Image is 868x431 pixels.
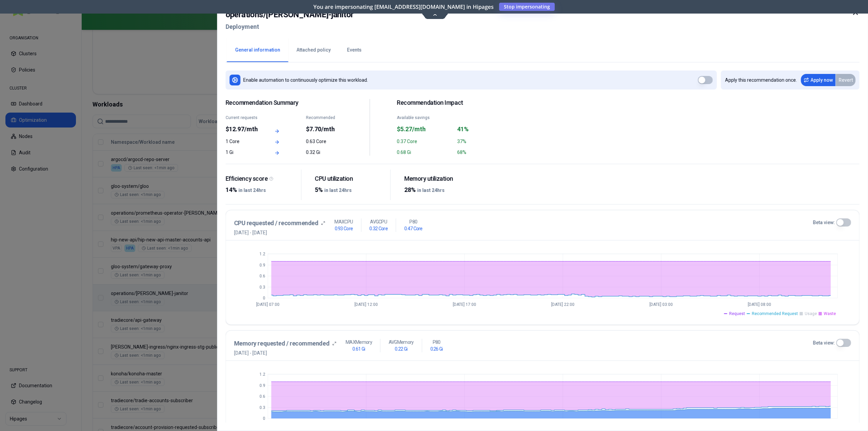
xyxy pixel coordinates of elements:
tspan: [DATE] 03:00 [650,302,673,307]
tspan: 0.9 [259,383,265,388]
h1: 0.22 Gi [395,346,408,352]
span: in last 24hrs [238,188,266,193]
div: Current requests [225,115,262,120]
h2: operations / [PERSON_NAME]-janitor [225,8,354,21]
tspan: 1.2 [259,252,265,256]
h2: Deployment [225,21,354,33]
p: Enable automation to continuously optimize this workload. [243,77,368,83]
div: $12.97/mth [225,124,262,134]
h3: Memory requested / recommended [234,339,330,348]
div: 1 Gi [225,149,262,156]
button: Events [339,38,370,62]
span: Recommendation Summary [225,99,342,107]
div: 0.68 Gi [397,149,453,156]
p: MAX Memory [346,339,372,346]
div: 68% [457,149,514,156]
div: Memory utilization [404,175,474,183]
tspan: [DATE] 12:00 [355,423,378,427]
h1: 0.93 Core [335,225,353,232]
h1: 0.26 Gi [430,346,443,352]
div: 0.37 Core [397,138,453,145]
div: 5% [315,185,385,195]
div: 28% [404,185,474,195]
div: Efficiency score [225,175,296,183]
tspan: 1.2 [259,372,265,377]
div: Recommended [306,115,342,120]
div: 14% [225,185,296,195]
p: P80 [410,218,417,225]
tspan: [DATE] 22:00 [551,423,575,427]
h1: 0.32 Core [370,225,388,232]
tspan: 0.3 [259,405,265,410]
div: CPU utilization [315,175,385,183]
tspan: [DATE] 03:00 [650,423,673,427]
p: AVG CPU [370,218,387,225]
p: Apply this recommendation once. [725,77,797,83]
tspan: [DATE] 08:00 [748,302,771,307]
p: AVG Memory [389,339,414,346]
span: [DATE] - [DATE] [234,350,336,356]
span: Request [729,311,745,316]
button: General information [227,38,288,62]
h1: 0.47 Core [404,225,422,232]
tspan: 0.9 [259,263,265,268]
p: P80 [433,339,440,346]
tspan: 0 [263,416,265,421]
tspan: [DATE] 17:00 [453,302,476,307]
tspan: [DATE] 12:00 [355,302,378,307]
div: 1 Core [225,138,262,145]
span: in last 24hrs [324,188,352,193]
div: $5.27/mth [397,124,453,134]
tspan: [DATE] 07:00 [256,302,280,307]
div: Available savings [397,115,453,120]
tspan: 0.6 [259,274,265,278]
h1: 0.61 Gi [353,346,365,352]
h3: CPU requested / recommended [234,218,318,228]
tspan: 0 [263,296,265,300]
div: 41% [457,124,514,134]
tspan: [DATE] 22:00 [551,302,575,307]
div: 0.63 Core [306,138,342,145]
span: Usage [805,311,817,316]
tspan: [DATE] 17:00 [453,423,476,427]
label: Beta view: [813,339,835,346]
tspan: 0.3 [259,285,265,290]
p: MAX CPU [335,218,353,225]
h2: Recommendation Impact [397,99,514,107]
div: 0.32 Gi [306,149,342,156]
div: $7.70/mth [306,124,342,134]
span: in last 24hrs [417,188,445,193]
button: Attached policy [288,38,339,62]
tspan: [DATE] 08:00 [748,423,771,427]
span: [DATE] - [DATE] [234,229,325,236]
tspan: [DATE] 07:00 [256,423,280,427]
span: Waste [824,311,836,316]
span: Recommended Request [752,311,798,316]
div: 37% [457,138,514,145]
button: Apply now [801,74,835,86]
label: Beta view: [813,219,835,226]
tspan: 0.6 [259,394,265,399]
